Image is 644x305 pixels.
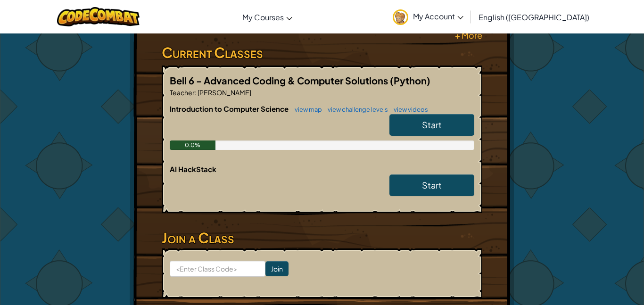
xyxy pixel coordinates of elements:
[170,140,215,150] div: 0.0%
[290,106,322,113] a: view map
[170,74,390,86] span: Bell 6 - Advanced Coding & Computer Solutions
[170,165,216,173] span: AI HackStack
[413,11,463,21] span: My Account
[162,227,482,248] h3: Join a Class
[390,74,430,86] span: (Python)
[170,261,265,277] input: <Enter Class Code>
[388,2,468,32] a: My Account
[389,174,474,196] a: Start
[170,88,195,97] span: Teacher
[238,4,297,30] a: My Courses
[170,104,290,113] span: Introduction to Computer Science
[162,42,482,63] h3: Current Classes
[393,9,408,25] img: avatar
[195,88,197,97] span: :
[323,106,388,113] a: view challenge levels
[57,7,140,26] img: CodeCombat logo
[474,4,594,30] a: English ([GEOGRAPHIC_DATA])
[389,106,428,113] a: view videos
[265,261,289,276] input: Join
[422,180,442,190] span: Start
[197,88,251,97] span: [PERSON_NAME]
[242,12,284,22] span: My Courses
[422,119,442,130] span: Start
[479,12,589,22] span: English ([GEOGRAPHIC_DATA])
[455,28,482,42] a: + More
